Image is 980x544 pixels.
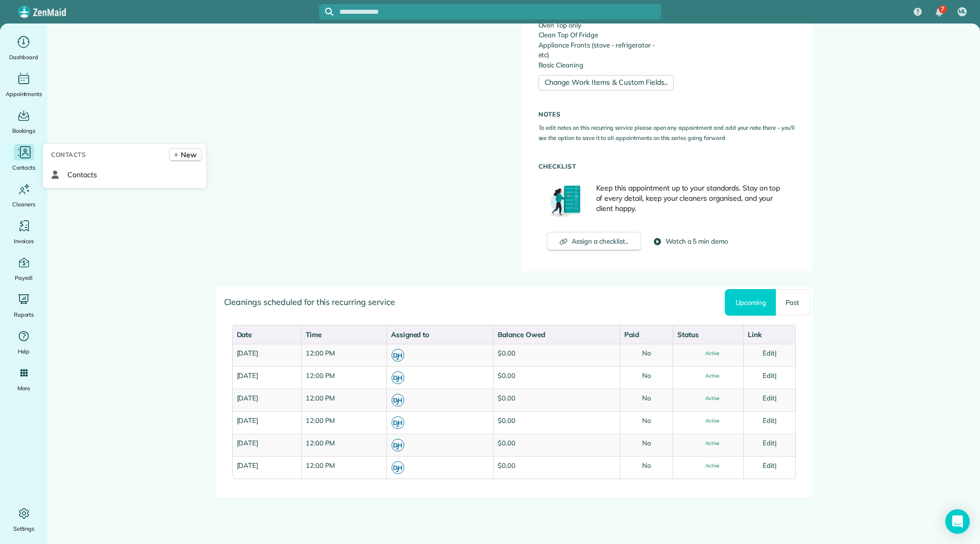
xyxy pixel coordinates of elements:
td: | [743,411,795,434]
a: Appointments [4,70,43,99]
a: Edit [763,394,775,402]
div: Assigned to [391,329,489,340]
li: Oven Top only [538,20,659,31]
span: Contacts [12,162,35,173]
td: $0.00 [493,456,620,479]
a: Contacts [4,144,43,173]
a: New [169,148,202,161]
a: Reports [4,291,43,320]
a: Payroll [4,254,43,283]
a: Edit [763,461,775,469]
div: Time [306,329,382,340]
h5: Notes [538,111,796,117]
svg: Focus search [325,8,333,16]
div: 7 unread notifications [928,1,950,23]
span: Active [697,351,720,356]
td: | [743,366,795,389]
td: | [743,456,795,479]
button: Assign a checklist.. [547,232,641,251]
td: 12:00 PM [301,434,386,456]
span: Active [697,441,720,446]
span: Cleaners [12,199,35,209]
a: Edit [763,439,775,447]
td: | [743,389,795,411]
td: No [620,434,673,456]
span: Help [18,346,30,357]
a: Edit [763,416,775,424]
span: Active [697,463,720,468]
td: 12:00 PM [301,366,386,389]
span: Dashboard [9,52,38,62]
span: Contacts [51,150,86,160]
span: 7 [941,5,944,13]
td: $0.00 [493,434,620,456]
td: 12:00 PM [301,344,386,366]
a: Cleaners [4,181,43,209]
td: No [620,344,673,366]
small: 2 [392,398,404,408]
span: Watch a 5 min demo [666,236,728,247]
span: Contacts [67,170,97,180]
span: Invoices [14,236,34,246]
span: Appointments [6,89,42,99]
td: No [620,389,673,411]
td: | [743,344,795,366]
small: 2 [392,443,404,453]
a: Settings [4,505,43,534]
small: 2 [392,421,404,431]
a: Bookings [4,107,43,136]
span: New [181,150,197,160]
td: [DATE] [232,366,301,389]
span: Active [697,373,720,379]
a: Upcoming [725,289,776,316]
td: $0.00 [493,366,620,389]
div: Cleanings scheduled for this recurring service [216,288,812,316]
div: Link [748,329,791,340]
span: ML [959,8,966,16]
a: Contacts [47,165,202,184]
small: 2 [392,466,404,476]
small: 2 [392,353,404,363]
td: [DATE] [232,344,301,366]
td: $0.00 [493,344,620,366]
div: Paid [624,329,669,340]
td: [DATE] [232,411,301,434]
td: | [743,434,795,456]
span: Bookings [12,126,36,136]
span: More [17,383,30,393]
button: Watch a 5 min demo [653,236,728,247]
td: 12:00 PM [301,456,386,479]
div: Status [677,329,739,340]
td: [DATE] [232,389,301,411]
td: [DATE] [232,434,301,456]
a: Dashboard [4,34,43,62]
td: No [620,411,673,434]
small: 2 [392,376,404,386]
span: Active [697,396,720,401]
h5: Checklist [538,163,796,170]
span: DH [391,416,404,429]
div: Open Intercom Messenger [945,509,970,534]
span: DH [391,394,404,407]
td: No [620,366,673,389]
td: 12:00 PM [301,389,386,411]
a: Change Work Items & Custom Fields.. [538,75,674,90]
td: 12:00 PM [301,411,386,434]
a: Past [776,289,810,316]
a: Edit [763,349,775,357]
span: Active [697,418,720,423]
a: Invoices [4,218,43,246]
div: Balance Owed [498,329,616,340]
td: No [620,456,673,479]
td: $0.00 [493,411,620,434]
div: Date [237,329,297,340]
span: DH [391,349,404,362]
small: To edit notes on this recurring service please open any appointment and add your note there - you... [538,124,795,141]
span: Settings [13,524,35,534]
p: Keep this appointment up to your standards. Stay on top of every detail, keep your cleaners organ... [596,183,788,214]
span: Payroll [15,273,33,283]
span: DH [391,461,404,474]
td: [DATE] [232,456,301,479]
td: $0.00 [493,389,620,411]
a: Help [4,328,43,357]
